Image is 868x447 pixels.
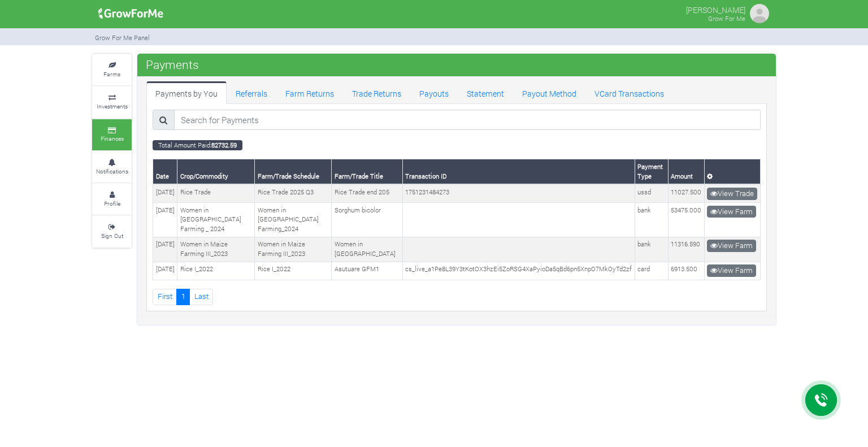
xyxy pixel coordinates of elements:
[748,2,771,25] img: growforme image
[177,203,255,237] td: Women in [GEOGRAPHIC_DATA] Farming _ 2024
[668,237,704,262] td: 11316.590
[177,184,255,202] td: Rice Trade
[94,2,167,25] img: growforme image
[635,184,668,202] td: ussd
[635,203,668,237] td: bank
[96,167,128,175] small: Notifications
[153,262,177,280] td: [DATE]
[276,81,343,104] a: Farm Returns
[143,53,202,76] span: Payments
[458,81,513,104] a: Statement
[92,86,132,118] a: Investments
[255,262,332,280] td: Rice I_2022
[708,14,745,23] small: Grow For Me
[101,232,123,240] small: Sign Out
[153,184,177,202] td: [DATE]
[402,159,635,184] th: Transaction ID
[92,54,132,85] a: Farms
[153,237,177,262] td: [DATE]
[103,70,120,78] small: Farms
[153,289,761,305] nav: Page Navigation
[255,184,332,202] td: Rice Trade 2025 Q3
[153,159,177,184] th: Date
[410,81,458,104] a: Payouts
[177,262,255,280] td: Rice I_2022
[101,134,124,142] small: Finances
[255,159,332,184] th: Farm/Trade Schedule
[707,264,756,277] a: View Farm
[97,102,128,110] small: Investments
[92,184,132,215] a: Profile
[211,141,237,149] b: 82732.59
[153,289,177,305] a: First
[104,199,120,207] small: Profile
[332,203,403,237] td: Sorghum bicolor
[153,140,242,150] small: Total Amount Paid:
[92,216,132,247] a: Sign Out
[707,188,757,200] a: View Trade
[227,81,276,104] a: Referrals
[332,262,403,280] td: Asutuare GFM1
[402,184,635,202] td: 1751231484273
[686,2,745,16] p: [PERSON_NAME]
[585,81,673,104] a: VCard Transactions
[707,206,756,218] a: View Farm
[177,159,255,184] th: Crop/Commodity
[332,184,403,202] td: Rice Trade end 205
[92,119,132,150] a: Finances
[332,159,403,184] th: Farm/Trade Title
[95,33,150,42] small: Grow For Me Panel
[635,159,668,184] th: Payment Type
[189,289,213,305] a: Last
[177,237,255,262] td: Women in Maize Farming III_2023
[146,81,227,104] a: Payments by You
[513,81,585,104] a: Payout Method
[668,159,704,184] th: Amount
[255,237,332,262] td: Women in Maize Farming III_2023
[92,151,132,183] a: Notifications
[707,240,756,252] a: View Farm
[668,184,704,202] td: 11027.500
[402,262,635,280] td: cs_live_a1Pe8L39Y3tKotOX3hzEi5ZoRSG4XaPyioDa5qBd6pn5XnpO7MkOyTd2zf
[635,237,668,262] td: bank
[174,110,761,130] input: Search for Payments
[635,262,668,280] td: card
[255,203,332,237] td: Women in [GEOGRAPHIC_DATA] Farming_2024
[153,203,177,237] td: [DATE]
[668,262,704,280] td: 6913.500
[668,203,704,237] td: 53475.000
[343,81,410,104] a: Trade Returns
[176,289,190,305] a: 1
[332,237,403,262] td: Women in [GEOGRAPHIC_DATA]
